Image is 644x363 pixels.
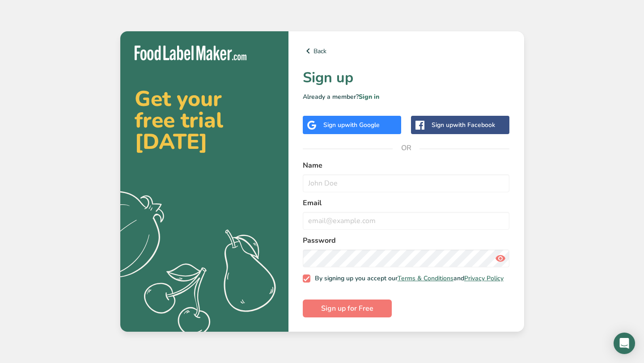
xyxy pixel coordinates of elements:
[359,93,379,101] a: Sign in
[135,46,246,60] img: Food Label Maker
[303,212,510,230] input: email@example.com
[303,198,510,208] label: Email
[303,300,392,317] button: Sign up for Free
[303,46,510,56] a: Back
[345,121,380,129] span: with Google
[303,174,510,192] input: John Doe
[398,274,453,283] a: Terms & Conditions
[453,121,495,129] span: with Facebook
[303,160,510,171] label: Name
[432,120,495,130] div: Sign up
[303,235,510,246] label: Password
[321,303,373,314] span: Sign up for Free
[303,92,510,101] p: Already a member?
[393,135,419,161] span: OR
[614,333,635,354] div: Open Intercom Messenger
[310,274,504,283] span: By signing up you accept our and
[464,274,504,283] a: Privacy Policy
[135,88,274,152] h2: Get your free trial [DATE]
[323,120,380,130] div: Sign up
[303,67,510,89] h1: Sign up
